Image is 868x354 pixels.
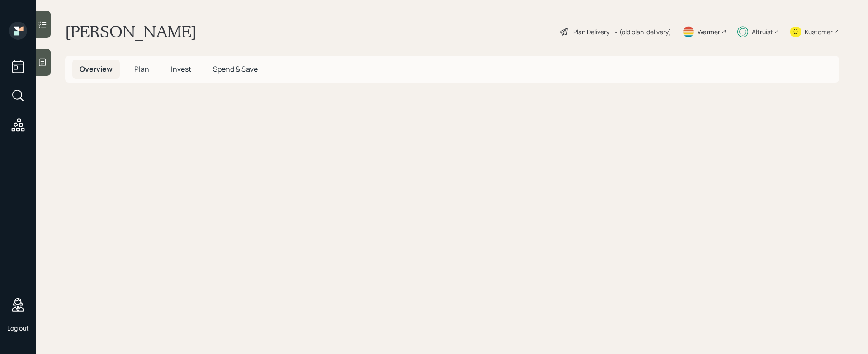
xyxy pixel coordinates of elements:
[80,64,113,74] span: Overview
[213,64,258,74] span: Spend & Save
[573,27,609,37] div: Plan Delivery
[134,64,149,74] span: Plan
[65,22,197,41] h1: [PERSON_NAME]
[698,27,720,37] div: Warmer
[805,27,833,37] div: Kustomer
[7,324,29,332] div: Log out
[614,27,671,37] div: • (old plan-delivery)
[171,64,191,74] span: Invest
[752,27,773,37] div: Altruist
